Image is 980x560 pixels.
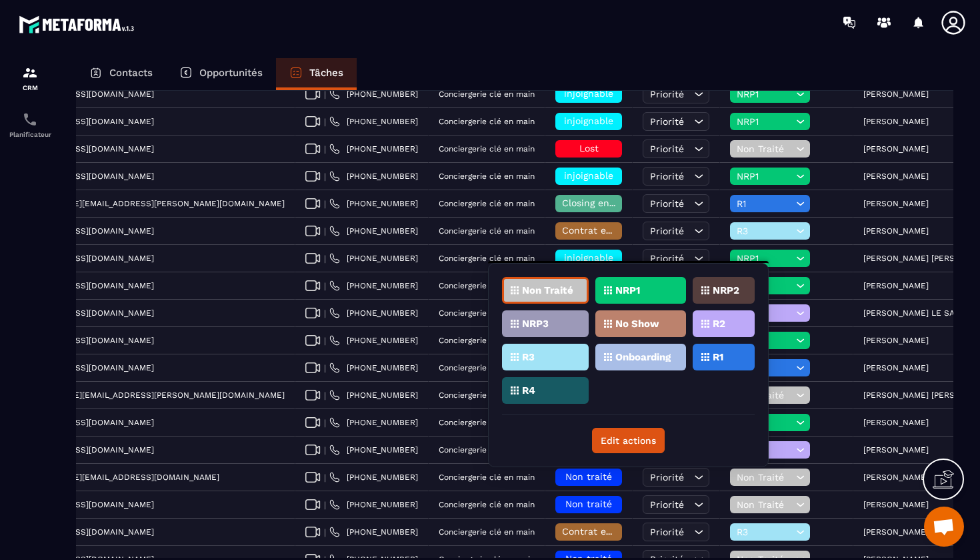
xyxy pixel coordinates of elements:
p: Non Traité [522,286,573,295]
p: NRP2 [713,286,739,295]
a: [PHONE_NUMBER] [329,280,418,291]
a: [PHONE_NUMBER] [329,362,418,373]
span: | [324,281,326,291]
span: Priorité [650,499,684,510]
img: formation [22,65,38,81]
p: Conciergerie clé en main [439,336,535,345]
p: Contacts [109,67,153,79]
p: Conciergerie clé en main [439,527,535,537]
p: [PERSON_NAME] [863,281,929,290]
span: NRP1 [737,171,793,182]
p: Opportunités [199,67,263,79]
p: [PERSON_NAME] [863,117,929,126]
span: Priorité [650,144,684,154]
a: [PHONE_NUMBER] [329,499,418,510]
span: | [324,473,326,483]
p: [PERSON_NAME] [863,89,929,99]
span: Non Traité [737,472,793,483]
span: Non Traité [737,499,793,510]
a: [PHONE_NUMBER] [329,89,418,99]
span: | [324,390,326,400]
p: R1 [713,352,723,362]
p: Conciergerie clé en main [439,418,535,427]
span: Priorité [650,116,684,127]
span: injoignable [564,115,613,126]
p: R2 [713,319,725,328]
span: Priorité [650,198,684,209]
span: | [324,144,326,154]
p: No Show [615,319,659,328]
p: Onboarding [615,352,671,362]
p: Conciergerie clé en main [439,144,535,154]
span: | [324,418,326,428]
img: logo [19,12,139,37]
p: [PERSON_NAME] [863,226,929,236]
span: injoignable [564,252,613,263]
p: [PERSON_NAME] [863,172,929,181]
span: NRP1 [737,89,793,99]
button: Edit actions [592,428,665,453]
a: Contacts [76,58,166,90]
span: | [324,363,326,373]
span: | [324,336,326,346]
a: [PHONE_NUMBER] [329,445,418,455]
p: Conciergerie clé en main [439,199,535,208]
img: scheduler [22,111,38,127]
span: Priorité [650,527,684,537]
a: [PHONE_NUMBER] [329,335,418,346]
a: Opportunités [166,58,276,90]
p: R4 [522,386,535,395]
span: | [324,445,326,455]
span: Priorité [650,253,684,264]
p: Conciergerie clé en main [439,500,535,509]
a: [PHONE_NUMBER] [329,308,418,318]
p: NRP3 [522,319,549,328]
a: [PHONE_NUMBER] [329,527,418,537]
p: [PERSON_NAME] [863,199,929,208]
span: | [324,89,326,99]
p: [PERSON_NAME] [863,473,929,482]
div: Ouvrir le chat [924,507,964,547]
a: [PHONE_NUMBER] [329,226,418,236]
p: Conciergerie clé en main [439,445,535,455]
p: [PERSON_NAME] [863,363,929,372]
span: R3 [737,527,793,537]
span: Non traité [565,499,612,509]
span: Priorité [650,472,684,483]
span: R1 [737,198,793,209]
span: Priorité [650,226,684,236]
span: | [324,226,326,236]
p: Tâches [309,67,343,79]
a: [PHONE_NUMBER] [329,253,418,264]
span: Priorité [650,89,684,99]
a: Tâches [276,58,357,90]
span: | [324,199,326,209]
p: [PERSON_NAME] [863,336,929,345]
p: Conciergerie clé en main [439,254,535,263]
p: Conciergerie clé en main [439,226,535,236]
p: R3 [522,352,535,362]
a: [PHONE_NUMBER] [329,116,418,127]
p: [PERSON_NAME] [863,445,929,455]
p: [PERSON_NAME] [863,500,929,509]
a: [PHONE_NUMBER] [329,417,418,428]
span: Non Traité [737,144,793,154]
span: injoignable [564,170,613,181]
span: | [324,308,326,318]
p: Planificateur [3,131,57,138]
a: [PHONE_NUMBER] [329,171,418,182]
span: | [324,172,326,182]
span: NRP1 [737,253,793,264]
span: | [324,117,326,127]
p: [PERSON_NAME] [863,527,929,537]
span: R3 [737,226,793,236]
p: Conciergerie clé en main [439,308,535,318]
span: Non traité [565,471,612,482]
p: Conciergerie clé en main [439,390,535,400]
a: [PHONE_NUMBER] [329,198,418,209]
p: Conciergerie clé en main [439,281,535,290]
p: Conciergerie clé en main [439,363,535,372]
a: formationformationCRM [3,55,57,101]
p: Conciergerie clé en main [439,117,535,126]
p: [PERSON_NAME] [863,144,929,154]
